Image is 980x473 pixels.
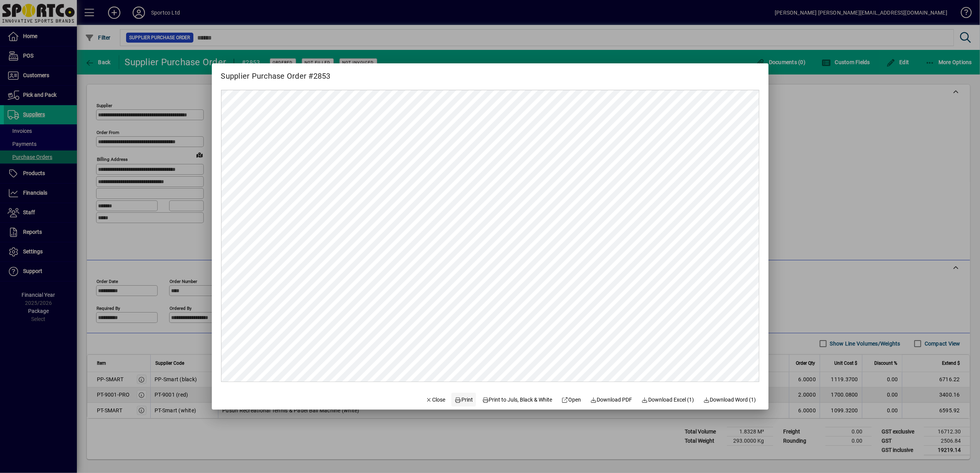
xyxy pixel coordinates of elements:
button: Print [451,393,476,407]
span: Print [454,396,473,404]
span: Print to Juls, Black & White [482,396,552,404]
button: Download Excel (1) [639,393,697,407]
span: Open [562,396,581,404]
a: Download PDF [587,393,636,407]
span: Download PDF [590,396,632,404]
button: Download Word (1) [700,393,759,407]
button: Print to Juls, Black & White [479,393,556,407]
span: Download Excel (1) [642,396,694,404]
span: Download Word (1) [703,396,756,404]
span: Close [426,396,446,404]
button: Close [423,393,449,407]
h2: Supplier Purchase Order #2853 [212,63,340,82]
a: Open [559,393,584,407]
